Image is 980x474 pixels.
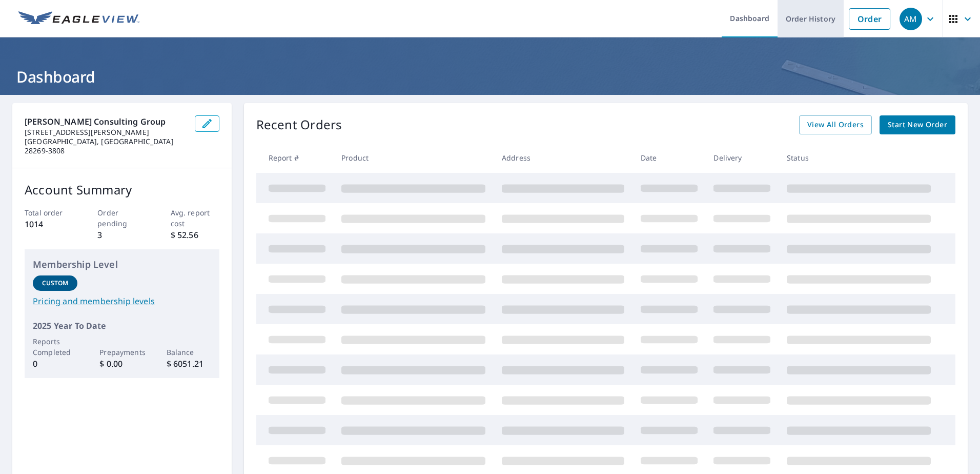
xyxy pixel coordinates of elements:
[33,336,77,358] p: Reports Completed
[900,8,922,30] div: AM
[33,295,211,307] a: Pricing and membership levels
[25,181,219,199] p: Account Summary
[99,358,144,370] p: $ 0.00
[256,143,334,173] th: Report #
[256,115,342,134] p: Recent Orders
[849,8,890,30] a: Order
[33,320,211,332] p: 2025 Year To Date
[888,118,947,131] span: Start New Order
[880,115,955,134] a: Start New Order
[25,218,73,230] p: 1014
[171,207,219,229] p: Avg. report cost
[12,66,968,87] h1: Dashboard
[171,229,219,241] p: $ 52.56
[25,115,187,128] p: [PERSON_NAME] Consulting Group
[97,207,146,229] p: Order pending
[799,115,872,134] a: View All Orders
[33,258,211,271] p: Membership Level
[167,347,211,358] p: Balance
[42,279,69,288] p: Custom
[494,143,632,173] th: Address
[25,207,73,218] p: Total order
[167,358,211,370] p: $ 6051.21
[33,358,77,370] p: 0
[99,347,144,358] p: Prepayments
[333,143,494,173] th: Product
[18,11,139,27] img: EV Logo
[807,118,864,131] span: View All Orders
[632,143,706,173] th: Date
[97,229,146,241] p: 3
[25,128,187,137] p: [STREET_ADDRESS][PERSON_NAME]
[779,143,939,173] th: Status
[25,137,187,155] p: [GEOGRAPHIC_DATA], [GEOGRAPHIC_DATA] 28269-3808
[705,143,779,173] th: Delivery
